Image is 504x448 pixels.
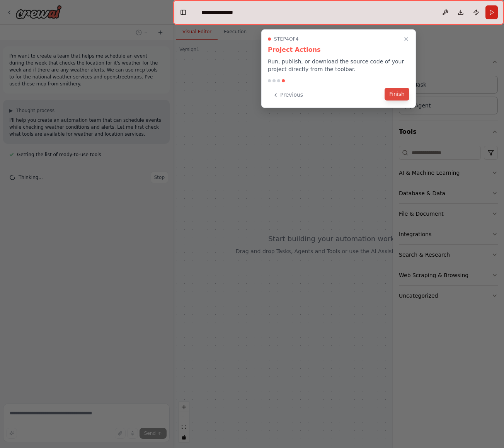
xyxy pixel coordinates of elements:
[274,36,299,42] span: Step 4 of 4
[178,7,189,18] button: Hide left sidebar
[268,45,409,55] h3: Project Actions
[385,88,409,101] button: Finish
[402,34,411,44] button: Close walkthrough
[268,89,308,101] button: Previous
[268,58,409,73] p: Run, publish, or download the source code of your project directly from the toolbar.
